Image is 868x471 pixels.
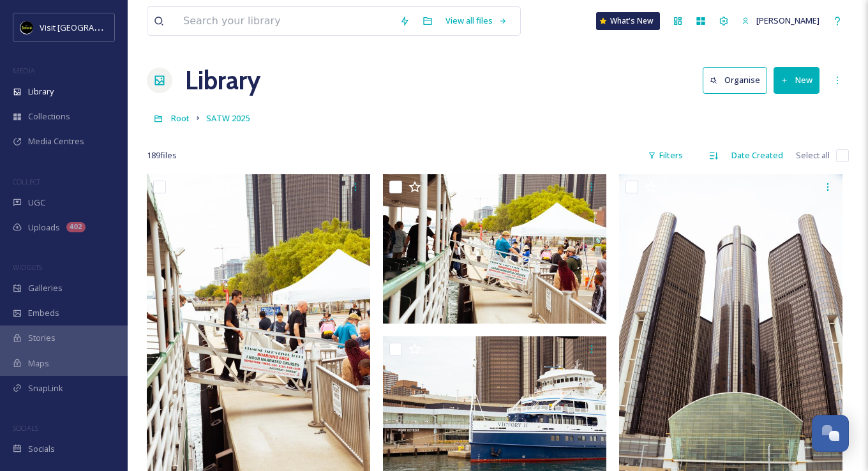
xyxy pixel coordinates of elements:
[28,307,59,319] span: Embeds
[28,382,63,394] span: SnapLink
[796,149,830,161] span: Select all
[28,110,70,123] span: Collections
[756,15,819,26] span: [PERSON_NAME]
[725,143,789,168] div: Date Created
[28,221,60,234] span: Uploads
[641,143,689,168] div: Filters
[28,443,55,455] span: Socials
[439,8,514,33] a: View all files
[171,112,190,124] span: Root
[206,110,250,126] a: SATW 2025
[383,174,606,324] img: ext_1758147855.671371_lunarhaus@gmail.com-tour-137.jpg
[66,222,86,232] div: 402
[28,332,56,344] span: Stories
[13,262,42,272] span: WIDGETS
[735,8,826,33] a: [PERSON_NAME]
[703,67,774,93] a: Organise
[171,110,190,126] a: Root
[28,86,54,98] span: Library
[812,415,849,452] button: Open Chat
[596,12,660,30] a: What's New
[28,135,84,147] span: Media Centres
[147,149,177,161] span: 189 file s
[13,423,38,433] span: SOCIALS
[177,7,393,35] input: Search your library
[28,197,45,209] span: UGC
[40,21,138,33] span: Visit [GEOGRAPHIC_DATA]
[703,67,767,93] button: Organise
[28,357,49,370] span: Maps
[206,112,250,124] span: SATW 2025
[185,61,260,100] a: Library
[13,66,35,75] span: MEDIA
[774,67,819,93] button: New
[13,177,40,186] span: COLLECT
[28,282,63,294] span: Galleries
[20,21,33,34] img: VISIT%20DETROIT%20LOGO%20-%20BLACK%20BACKGROUND.png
